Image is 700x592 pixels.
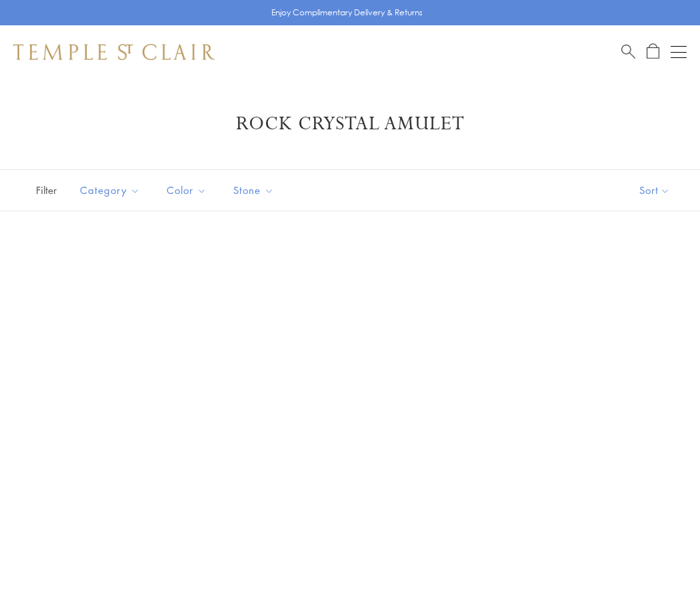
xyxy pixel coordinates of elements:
[271,6,423,19] p: Enjoy Complimentary Delivery & Returns
[647,43,659,60] a: Open Shopping Bag
[70,175,150,205] button: Category
[227,182,284,199] span: Stone
[160,182,217,199] span: Color
[33,112,667,136] h1: Rock Crystal Amulet
[609,170,700,211] button: Show sort by
[13,44,215,60] img: Temple St. Clair
[671,44,687,60] button: Open navigation
[621,43,635,60] a: Search
[223,175,284,205] button: Stone
[73,182,150,199] span: Category
[157,175,217,205] button: Color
